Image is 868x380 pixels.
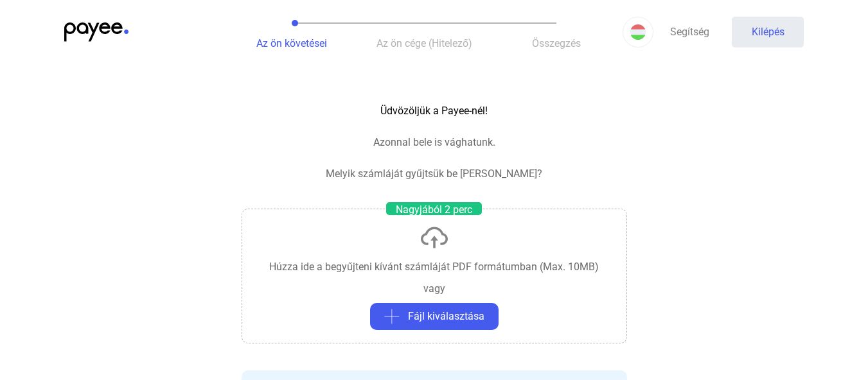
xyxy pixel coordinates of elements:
[269,261,599,273] font: Húzza ide a begyűjteni kívánt számláját PDF formátumban (Max. 10MB)
[423,282,445,295] font: vagy
[384,309,400,324] img: plusz szürke
[396,203,472,216] font: Nagyjából 2 perc
[380,105,488,117] font: Üdvözöljük a Payee-nél!
[653,17,725,47] a: Segítség
[376,37,472,49] font: Az ön cége (Hitelező)
[419,222,450,253] img: feltöltés-felhő
[732,17,804,47] button: Kilépés
[64,22,128,42] img: kedvezményezett-logó
[373,136,495,148] font: Azonnal bele is vághatunk.
[670,26,709,38] font: Segítség
[326,168,542,180] font: Melyik számláját gyűjtsük be [PERSON_NAME]?
[630,24,646,40] img: HU
[256,37,327,49] font: Az ön követései
[370,303,499,330] button: plusz szürkeFájl kiválasztása
[752,26,784,38] font: Kilépés
[408,310,484,322] font: Fájl kiválasztása
[532,37,581,49] font: Összegzés
[623,17,653,47] button: HU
